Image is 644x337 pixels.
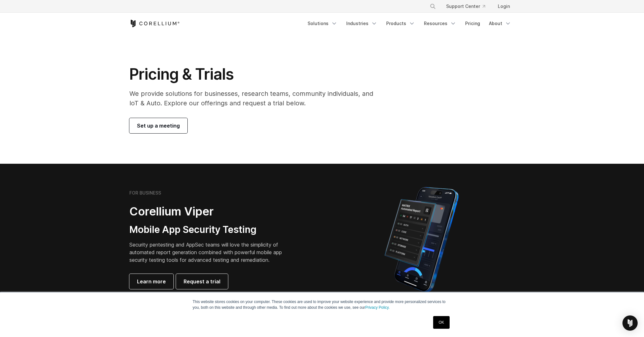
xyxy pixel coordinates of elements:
[304,18,341,29] a: Solutions
[137,122,180,129] span: Set up a meeting
[129,274,173,289] a: Learn more
[129,20,180,27] a: Corellium Home
[420,18,460,29] a: Resources
[184,278,220,285] span: Request a trial
[427,1,439,12] button: Search
[137,278,166,285] span: Learn more
[129,65,382,84] h1: Pricing & Trials
[129,204,292,219] h2: Corellium Viper
[129,241,292,264] p: Security pentesting and AppSec teams will love the simplicity of automated report generation comb...
[342,18,381,29] a: Industries
[193,299,452,310] p: This website stores cookies on your computer. These cookies are used to improve your website expe...
[622,315,638,331] div: Open Intercom Messenger
[461,18,484,29] a: Pricing
[493,1,515,12] a: Login
[422,1,515,12] div: Navigation Menu
[382,18,419,29] a: Products
[129,118,187,133] a: Set up a meeting
[129,190,161,196] h6: FOR BUSINESS
[374,184,469,295] img: Corellium MATRIX automated report on iPhone showing app vulnerability test results across securit...
[176,274,228,289] a: Request a trial
[441,1,490,12] a: Support Center
[304,18,515,29] div: Navigation Menu
[129,89,382,108] p: We provide solutions for businesses, research teams, community individuals, and IoT & Auto. Explo...
[129,224,292,236] h3: Mobile App Security Testing
[433,316,449,329] a: OK
[365,305,390,310] a: Privacy Policy.
[485,18,515,29] a: About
